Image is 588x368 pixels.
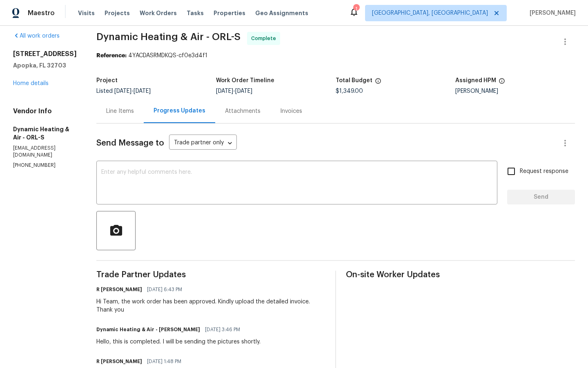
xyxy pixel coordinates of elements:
h4: Vendor Info [13,107,77,115]
h5: Apopka, FL 32703 [13,61,77,70]
span: [DATE] 1:48 PM [147,357,181,366]
p: [EMAIL_ADDRESS][DOMAIN_NAME] [13,145,77,159]
a: All work orders [13,33,60,39]
h5: Project [96,78,118,83]
div: 1 [353,5,359,13]
span: Trade Partner Updates [96,271,325,279]
span: On-site Worker Updates [346,271,575,279]
span: [DATE] 6:43 PM [147,285,182,294]
span: Send Message to [96,139,164,147]
span: [DATE] [114,88,131,94]
b: Reference: [96,53,127,58]
span: [GEOGRAPHIC_DATA], [GEOGRAPHIC_DATA] [372,9,488,17]
span: Request response [520,167,568,176]
div: Attachments [225,107,261,115]
div: Progress Updates [154,107,205,115]
span: - [216,88,252,94]
span: The hpm assigned to this work order. [499,78,505,88]
span: [DATE] [235,88,252,94]
span: $1,349.00 [336,88,363,94]
span: [DATE] [216,88,233,94]
div: Invoices [280,107,302,115]
span: Work Orders [140,9,177,17]
span: [DATE] [134,88,151,94]
span: [DATE] 3:46 PM [205,325,240,334]
span: [PERSON_NAME] [526,9,576,17]
span: Properties [214,9,245,17]
span: Listed [96,88,151,94]
h5: Dynamic Heating & Air - ORL-S [13,125,77,141]
span: Projects [105,9,130,17]
h6: R [PERSON_NAME] [96,357,142,366]
h5: Assigned HPM [455,78,496,83]
a: Home details [13,81,49,86]
span: Tasks [187,10,204,16]
h2: [STREET_ADDRESS] [13,50,77,58]
span: - [114,88,151,94]
div: Hello, this is completed. I will be sending the pictures shortly. [96,338,261,346]
div: [PERSON_NAME] [455,88,575,94]
h6: Dynamic Heating & Air - [PERSON_NAME] [96,325,200,334]
span: Dynamic Heating & Air - ORL-S [96,32,241,42]
span: Maestro [28,9,55,17]
h5: Work Order Timeline [216,78,274,83]
p: [PHONE_NUMBER] [13,162,77,169]
span: Complete [251,34,279,43]
span: Visits [78,9,95,17]
h5: Total Budget [336,78,372,83]
div: 4YACDASRMDKQS-cf0e3d4f1 [96,52,575,60]
div: Trade partner only [169,137,237,150]
div: Hi Team, the work order has been approved. Kindly upload the detailed invoice. Thank you [96,298,325,314]
div: Line Items [106,107,134,115]
h6: R [PERSON_NAME] [96,285,142,294]
span: Geo Assignments [255,9,308,17]
span: The total cost of line items that have been proposed by Opendoor. This sum includes line items th... [375,78,381,88]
